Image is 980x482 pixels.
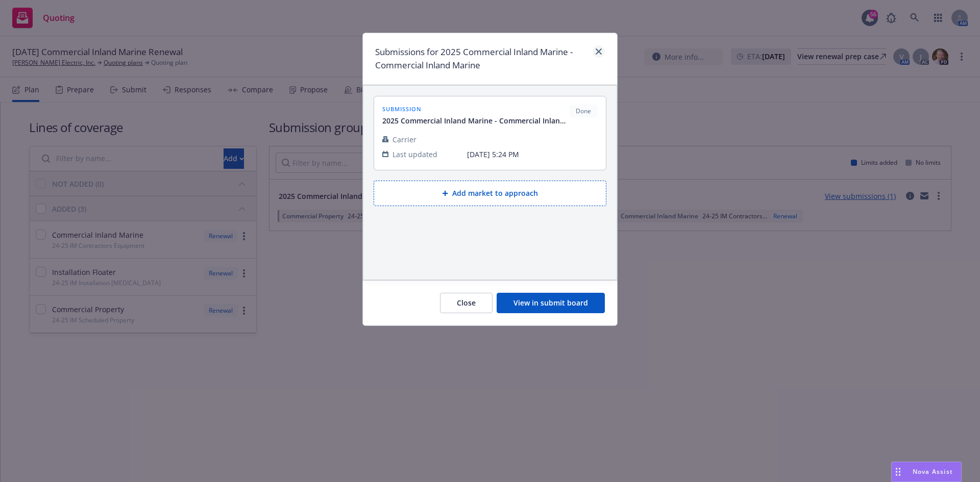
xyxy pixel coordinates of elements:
a: close [593,45,605,58]
div: Drag to move [892,462,904,481]
button: View in submit board [497,293,605,313]
span: [DATE] 5:24 PM [467,149,598,160]
span: submission [382,105,569,113]
h1: Submissions for 2025 Commercial Inland Marine - Commercial Inland Marine [375,45,589,72]
span: Nova Assist [913,467,953,476]
span: Last updated [393,149,437,160]
button: Add market to approach [374,181,606,206]
span: Done [573,107,594,116]
button: Close [440,293,493,313]
button: Nova Assist [891,462,962,482]
span: Carrier [393,134,416,145]
span: 2025 Commercial Inland Marine - Commercial Inland Marine [382,115,569,126]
